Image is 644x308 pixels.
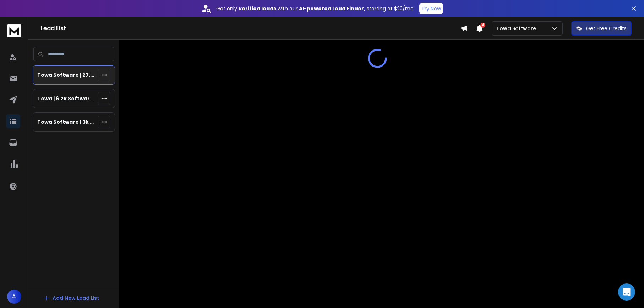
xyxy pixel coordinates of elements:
[37,71,95,79] p: Towa Software | 27.8k-Software-and-IT-Firms
[571,21,632,36] button: Get Free Credits
[37,118,95,126] p: Towa Software | 3k Software & IT Firms
[7,24,21,37] img: logo
[419,3,443,14] button: Try Now
[38,291,105,305] button: Add New Lead List
[496,25,539,32] p: Towa Software
[618,283,635,301] div: Open Intercom Messenger
[37,95,95,102] p: Towa | 6.2k Software & IT Firms
[239,5,276,12] strong: verified leads
[7,290,21,304] button: A
[480,23,485,28] span: 4
[216,5,414,12] p: Get only with our starting at $22/mo
[299,5,365,12] strong: AI-powered Lead Finder,
[421,5,441,12] p: Try Now
[586,25,627,32] p: Get Free Credits
[40,24,460,33] h1: Lead List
